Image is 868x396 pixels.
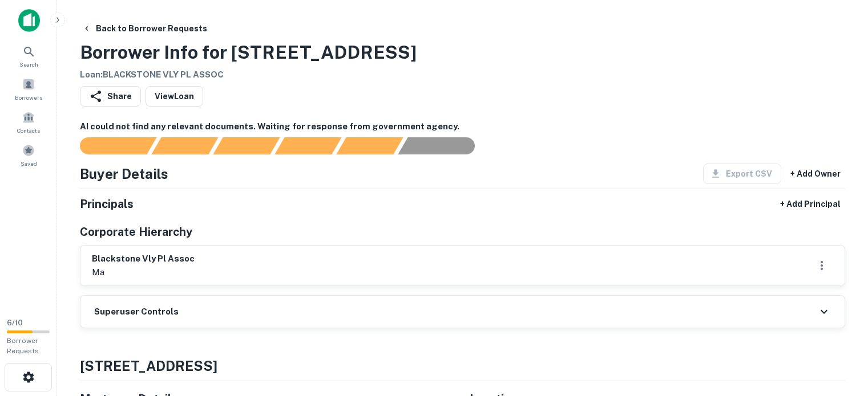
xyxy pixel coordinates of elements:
[94,305,179,319] h6: Superuser Controls
[3,40,54,71] a: Search
[66,137,152,154] div: Sending borrower request to AI...
[80,195,134,213] h5: Principals
[776,194,845,214] button: + Add Principal
[786,164,845,184] button: + Add Owner
[80,356,845,376] h4: [STREET_ADDRESS]
[7,319,23,327] span: 6 / 10
[151,137,218,154] div: Your request is received and processing...
[80,164,168,184] h4: Buyer Details
[80,68,417,81] h6: Loan : BLACKSTONE VLY PL ASSOC
[7,337,39,355] span: Borrower Requests
[146,86,203,107] a: ViewLoan
[398,137,488,154] div: AI fulfillment process complete.
[80,86,141,107] button: Share
[80,39,417,66] h3: Borrower Info for [STREET_ADDRESS]
[80,120,845,133] h6: AI could not find any relevant documents. Waiting for response from government agency.
[3,140,54,170] a: Saved
[15,93,42,102] span: Borrowers
[3,74,54,104] a: Borrowers
[19,60,38,69] span: Search
[92,252,195,266] h6: blackstone vly pl assoc
[80,223,192,240] h5: Corporate Hierarchy
[92,266,195,279] p: ma
[21,159,37,168] span: Saved
[3,107,54,137] a: Contacts
[78,18,212,39] button: Back to Borrower Requests
[213,137,280,154] div: Documents found, AI parsing details...
[17,126,40,135] span: Contacts
[811,305,868,360] iframe: Chat Widget
[18,9,40,32] img: capitalize-icon.png
[336,137,403,154] div: Principals found, still searching for contact information. This may take time...
[274,137,341,154] div: Principals found, AI now looking for contact information...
